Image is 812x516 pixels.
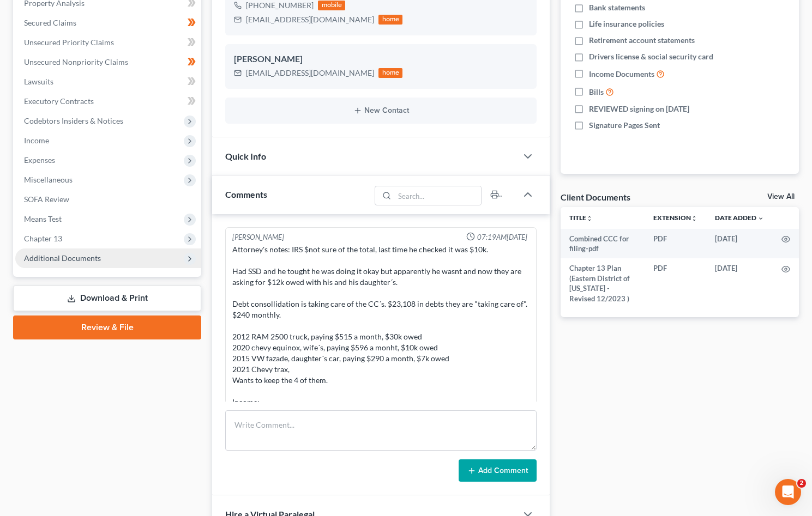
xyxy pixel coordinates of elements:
button: New Contact [234,106,528,115]
span: Drivers license & social security card [589,51,713,62]
div: Attorney's notes: IRS $not sure of the total, last time he checked it was $10k. Had SSD and he to... [232,244,530,473]
button: Add Comment [459,459,537,482]
span: Bank statements [589,2,645,13]
a: Unsecured Priority Claims [15,33,201,52]
span: SOFA Review [24,195,69,204]
a: SOFA Review [15,190,201,209]
td: Combined CCC for filing-pdf [561,229,645,259]
div: [EMAIL_ADDRESS][DOMAIN_NAME] [246,68,374,78]
a: Extensionunfold_more [653,214,697,222]
a: Secured Claims [15,13,201,33]
span: Codebtors Insiders & Notices [24,116,123,125]
div: [PERSON_NAME] [232,232,284,242]
td: PDF [645,229,706,259]
a: Lawsuits [15,72,201,92]
a: View All [767,193,795,201]
span: Income [24,136,49,145]
span: Unsecured Priority Claims [24,38,114,47]
span: Executory Contracts [24,96,94,106]
span: 2 [797,479,806,488]
span: Bills [589,87,604,98]
span: Expenses [24,155,55,165]
i: unfold_more [586,215,593,222]
span: Quick Info [225,151,266,161]
div: [PERSON_NAME] [234,53,528,66]
span: Life insurance policies [589,19,664,29]
td: [DATE] [706,229,773,259]
a: Review & File [13,315,201,339]
span: Additional Documents [24,253,101,263]
span: Miscellaneous [24,175,73,184]
iframe: Intercom live chat [775,479,801,505]
span: Lawsuits [24,77,53,86]
a: Executory Contracts [15,92,201,111]
span: Signature Pages Sent [589,120,660,131]
span: Comments [225,189,267,199]
div: [EMAIL_ADDRESS][DOMAIN_NAME] [246,14,374,25]
a: Date Added expand_more [715,214,764,222]
i: unfold_more [691,215,697,222]
a: Titleunfold_more [569,214,593,222]
div: mobile [318,1,345,10]
span: Unsecured Nonpriority Claims [24,57,128,66]
span: 07:19AM[DATE] [477,232,527,242]
span: Income Documents [589,69,654,80]
span: Chapter 13 [24,234,62,243]
a: Unsecured Nonpriority Claims [15,52,201,72]
input: Search... [395,186,482,205]
a: Download & Print [13,286,201,311]
span: Retirement account statements [589,35,695,46]
td: [DATE] [706,258,773,308]
div: Client Documents [561,191,630,203]
i: expand_more [757,215,764,222]
div: home [378,15,402,25]
td: PDF [645,258,706,308]
span: Means Test [24,214,62,223]
td: Chapter 13 Plan (Eastern District of [US_STATE] - Revised 12/2023 ) [561,258,645,308]
span: REVIEWED signing on [DATE] [589,104,689,114]
span: Secured Claims [24,18,76,27]
div: home [378,68,402,78]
